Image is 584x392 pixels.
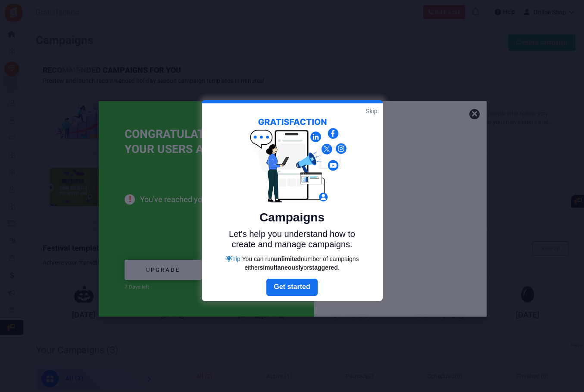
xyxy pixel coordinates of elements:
[221,229,363,249] p: Let's help you understand how to create and manage campaigns.
[274,255,301,262] strong: unlimited
[365,107,377,115] a: Skip
[266,279,317,296] a: Next
[221,211,363,224] h5: Campaigns
[221,255,363,272] div: Tip:
[242,255,359,271] span: You can run number of campaigns either or .
[259,264,303,271] strong: simultaneously
[309,264,338,271] strong: staggered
